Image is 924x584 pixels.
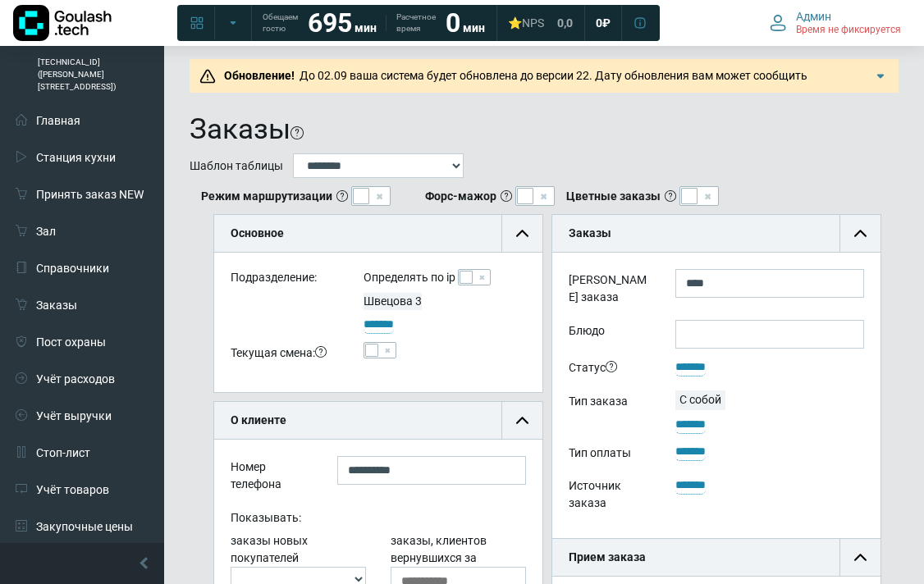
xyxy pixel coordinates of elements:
b: Основное [231,226,284,240]
img: Логотип компании Goulash.tech [13,5,112,41]
span: NPS [522,16,544,30]
b: О клиенте [231,413,286,427]
a: 0 ₽ [586,8,620,38]
button: Админ Время не фиксируется [760,6,911,40]
div: Тип оплаты [556,441,663,467]
div: Тип заказа [556,390,663,434]
img: collapse [516,414,528,427]
div: ⭐ [508,16,544,30]
b: Форс-мажор [425,188,496,205]
span: Обещаем гостю [263,11,298,34]
img: collapse [516,227,528,240]
strong: 695 [308,7,352,39]
span: мин [463,21,485,34]
strong: 0 [446,7,460,39]
span: Расчетное время [396,11,436,34]
span: Швецова 3 [364,294,422,308]
b: Прием заказа [569,550,646,563]
div: Номер телефона [218,456,325,499]
b: Режим маршрутизации [201,188,332,205]
span: Время не фиксируется [796,24,901,37]
div: Подразделение: [218,269,351,293]
span: 0,0 [557,16,573,30]
label: Определять по ip [364,269,455,286]
span: ₽ [602,16,611,30]
label: Шаблон таблицы [190,157,283,175]
span: Админ [796,9,831,24]
span: мин [355,21,377,34]
b: Обновление! [224,69,295,82]
img: collapse [854,227,867,240]
span: С собой [675,393,725,406]
div: Показывать: [218,507,538,532]
label: Блюдо [556,320,663,349]
b: Заказы [569,226,611,240]
h1: Заказы [190,112,290,147]
div: Текущая смена: [218,342,351,367]
img: collapse [854,551,867,563]
img: Предупреждение [199,68,216,84]
b: Цветные заказы [566,188,661,205]
img: Подробнее [872,68,889,84]
span: 0 [596,16,602,30]
div: Статус [556,357,663,382]
label: [PERSON_NAME] заказа [556,269,663,312]
div: Источник заказа [556,475,663,518]
a: ⭐NPS 0,0 [498,8,583,38]
span: До 02.09 ваша система будет обновлена до версии 22. Дату обновления вам может сообщить поддержка.... [219,69,807,99]
a: Обещаем гостю 695 мин Расчетное время 0 мин [253,8,495,38]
